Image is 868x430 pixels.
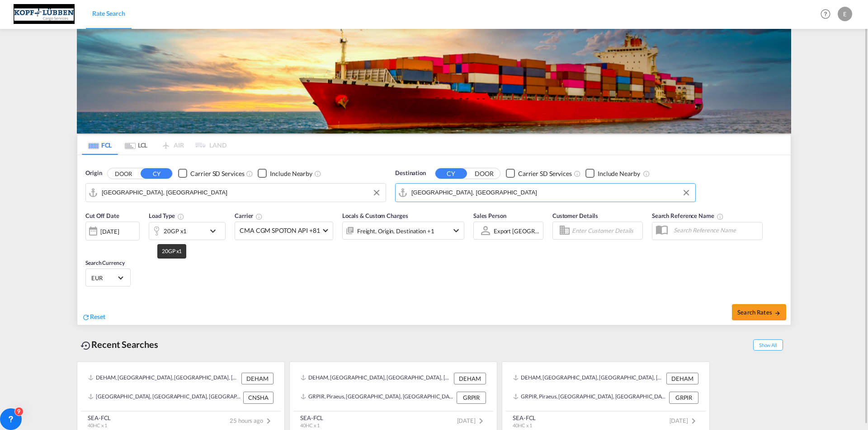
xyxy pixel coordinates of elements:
span: Customer Details [552,212,598,219]
div: GRPIR [457,392,486,403]
md-tab-item: FCL [82,135,118,155]
div: Carrier SD Services [190,169,244,178]
span: 40HC x 1 [88,422,107,428]
input: Search by Port [102,186,381,199]
md-icon: icon-information-outline [177,213,184,220]
span: Show All [753,339,783,351]
button: Search Ratesicon-arrow-right [732,304,786,320]
div: 20GP x1 [164,225,187,237]
md-icon: icon-refresh [82,313,90,321]
span: Origin [85,169,102,178]
div: Recent Searches [77,334,162,355]
div: CNSHA, Shanghai, China, Greater China & Far East Asia, Asia Pacific [88,392,241,403]
button: CY [435,168,467,179]
span: Rate Search [92,9,125,17]
span: 25 hours ago [230,417,274,424]
md-datepicker: Select [85,240,92,252]
md-icon: Your search will be saved by the below given name [717,213,724,220]
button: DOOR [468,168,500,179]
div: DEHAM [666,373,698,384]
span: 40HC x 1 [300,422,320,428]
span: Destination [395,169,426,178]
span: CMA CGM SPOTON API +81 [240,226,320,235]
div: GRPIR, Piraeus, Greece, Southern Europe, Europe [301,392,454,403]
md-icon: The selected Trucker/Carrierwill be displayed in the rate results If the rates are from another f... [255,213,263,220]
div: Export [GEOGRAPHIC_DATA] [494,227,572,235]
div: Include Nearby [270,169,312,178]
button: DOOR [108,168,139,179]
div: SEA-FCL [513,414,536,422]
md-checkbox: Checkbox No Ink [178,169,244,178]
md-icon: icon-chevron-right [476,416,486,426]
div: [DATE] [100,227,119,236]
md-icon: icon-chevron-right [263,416,274,426]
md-tab-item: LCL [118,135,154,155]
input: Search by Port [411,186,691,199]
span: Load Type [149,212,184,219]
md-checkbox: Checkbox No Ink [506,169,572,178]
div: Freight Origin Destination Factory Stuffingicon-chevron-down [342,222,464,240]
div: DEHAM [454,373,486,384]
button: CY [141,168,172,179]
div: SEA-FCL [300,414,323,422]
md-checkbox: Checkbox No Ink [585,169,640,178]
md-input-container: Melbourne, AUMEL [86,184,386,202]
md-icon: icon-backup-restore [80,340,91,351]
span: Help [818,6,833,22]
span: [DATE] [457,417,486,424]
button: Clear Input [370,186,383,199]
img: LCL+%26+FCL+BACKGROUND.png [77,29,791,134]
md-input-container: Melbourne, AUMEL [396,184,695,202]
div: Include Nearby [598,169,640,178]
md-icon: icon-chevron-down [451,225,462,236]
div: DEHAM, Hamburg, Germany, Western Europe, Europe [513,373,664,384]
md-select: Sales Person: Export Bremen [493,224,541,237]
input: Enter Customer Details [572,224,640,237]
span: Carrier [235,212,263,219]
md-icon: Unchecked: Ignores neighbouring ports when fetching rates.Checked : Includes neighbouring ports w... [643,170,650,177]
div: [DATE] [85,222,140,240]
span: [DATE] [670,417,699,424]
span: 20GP x1 [162,248,182,254]
span: Sales Person [473,212,506,219]
md-icon: Unchecked: Search for CY (Container Yard) services for all selected carriers.Checked : Search for... [246,170,253,177]
div: Origin DOOR CY Checkbox No InkUnchecked: Search for CY (Container Yard) services for all selected... [77,155,791,325]
div: E [838,7,852,21]
img: 25cf3bb0aafc11ee9c4fdbd399af7748.JPG [14,4,75,24]
span: Search Currency [85,259,125,266]
span: 40HC x 1 [513,422,532,428]
span: EUR [91,274,117,282]
div: Carrier SD Services [518,169,572,178]
div: SEA-FCL [88,414,111,422]
div: icon-refreshReset [82,312,105,322]
span: Search Rates [737,309,781,316]
md-select: Select Currency: € EUREuro [90,271,126,284]
span: Search Reference Name [652,212,724,219]
md-icon: icon-chevron-right [688,416,699,426]
md-icon: icon-arrow-right [774,310,781,316]
input: Search Reference Name [669,223,762,237]
md-icon: Unchecked: Search for CY (Container Yard) services for all selected carriers.Checked : Search for... [574,170,581,177]
button: Clear Input [679,186,693,199]
span: Locals & Custom Charges [342,212,408,219]
div: Freight Origin Destination Factory Stuffing [357,225,434,237]
div: DEHAM [241,373,274,384]
div: Help [818,6,838,23]
md-pagination-wrapper: Use the left and right arrow keys to navigate between tabs [82,135,226,155]
md-icon: icon-chevron-down [208,226,223,236]
md-checkbox: Checkbox No Ink [258,169,312,178]
md-icon: Unchecked: Ignores neighbouring ports when fetching rates.Checked : Includes neighbouring ports w... [314,170,321,177]
div: GRPIR, Piraeus, Greece, Southern Europe, Europe [513,392,667,403]
div: DEHAM, Hamburg, Germany, Western Europe, Europe [301,373,452,384]
div: DEHAM, Hamburg, Germany, Western Europe, Europe [88,373,239,384]
div: 20GP x1icon-chevron-down [149,222,226,240]
span: Reset [90,313,105,320]
div: GRPIR [669,392,698,403]
div: CNSHA [243,392,274,403]
span: Cut Off Date [85,212,119,219]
